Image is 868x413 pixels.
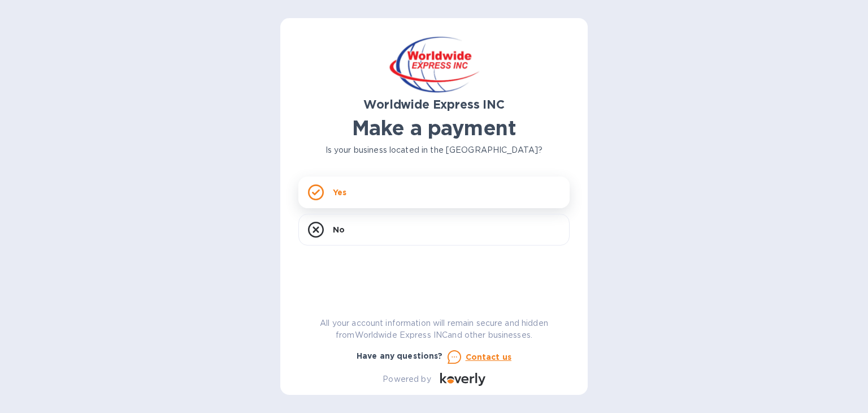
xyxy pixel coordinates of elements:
[333,224,345,235] p: No
[363,97,504,111] b: Worldwide Express INC
[333,187,346,198] p: Yes
[466,352,512,362] u: Contact us
[383,373,431,385] p: Powered by
[298,317,570,341] p: All your account information will remain secure and hidden from Worldwide Express INC and other b...
[298,116,570,140] h1: Make a payment
[357,351,443,360] b: Have any questions?
[298,144,570,156] p: Is your business located in the [GEOGRAPHIC_DATA]?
